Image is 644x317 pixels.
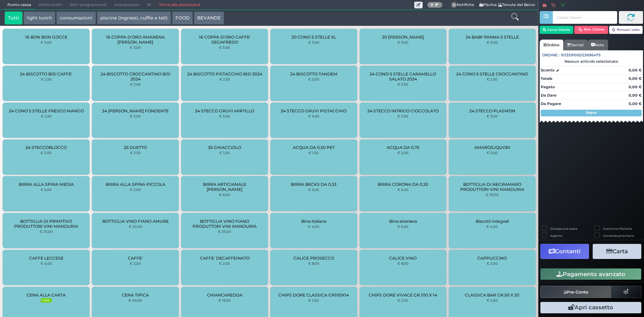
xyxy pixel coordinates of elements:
[540,302,641,313] button: Apri cassetto
[130,151,141,155] small: € 2,50
[550,233,562,238] label: Asporto
[540,244,589,259] button: Contanti
[593,244,641,259] button: Carta
[219,45,230,49] small: € 3,00
[187,35,262,45] span: 16 COPPA D'ORO CAFFE' SEGAFREDO
[397,151,409,155] small: € 2,00
[41,298,52,303] small: FREE
[25,145,67,150] span: 24 STECCOBLOCCO
[382,35,424,40] span: 20 [PERSON_NAME]
[540,268,641,280] button: Pagamento avanzato
[111,0,143,10] span: Impostazioni
[130,188,141,192] small: € 3,00
[574,26,608,34] button: Rim. Cliente
[194,11,224,25] button: BEVANDE
[56,11,96,25] button: consumazioni
[603,226,632,231] label: Scontrino Parlante
[218,298,231,302] small: € 13,00
[19,182,74,187] span: BIRRA ALLA SPINA MEDIA
[122,293,149,298] span: CENA TIPICA
[293,145,335,150] span: ACQUA DA 0,50 PET
[431,2,433,7] b: 0
[466,35,519,40] span: 24 BABY PANNA 5 STELLE
[291,35,336,40] span: 20 CONO 5 STELLE XL
[629,85,642,89] strong: 0,00 €
[541,101,561,106] strong: Da Pagare
[98,35,173,45] span: 16 COPPA D'ORO AMARENA [PERSON_NAME]
[540,40,563,50] a: Ordine
[9,108,84,113] span: 24 CONO 5 STELLE FRESCO MANGO
[540,26,574,34] button: Cerca Cliente
[35,0,66,10] span: Ultimi ordini
[8,219,84,229] span: BOTTIGLIA DI PRIMITIVO PRODUTTORI VINI MANDURIA
[397,114,408,118] small: € 2,50
[4,0,35,10] span: Punto cassa
[130,114,141,118] small: € 3,00
[476,219,509,224] span: Biscotti integrali
[397,224,409,228] small: € 5,00
[5,11,22,25] button: Tutti
[281,108,346,113] span: 24 STECCO GRUVI PISTACCHIO
[41,40,52,44] small: € 3,00
[540,59,643,64] div: Nessun articolo selezionato
[219,193,230,197] small: € 6,00
[308,77,319,81] small: € 3,00
[487,114,498,118] small: € 3,00
[487,298,498,302] small: € 2,00
[487,40,498,44] small: € 3,00
[41,261,52,265] small: € 4,00
[389,219,417,224] span: Birra straniera
[124,145,147,150] span: 25 DUETTO
[291,182,336,187] span: BIRRA BECKS DA 0,33
[172,11,193,25] button: FOOD
[200,256,250,261] span: CAFFE' DECAFFEINATO
[308,224,319,228] small: € 4,00
[397,261,409,265] small: € 8,00
[128,298,142,302] small: € 40,00
[487,151,498,155] small: € 5,00
[155,0,204,10] a: Torna alla dashboard
[301,219,326,224] span: Birra Italiana
[541,85,555,89] strong: Pagato
[629,101,642,106] strong: 0,00 €
[218,229,231,233] small: € 25,00
[629,93,642,98] strong: 0,00 €
[41,114,52,118] small: € 2,50
[278,293,349,298] span: CHIPS DORE CLASSICA GR100X14
[97,11,171,25] button: piscina (ingressi, cuffie e teli)
[454,182,530,192] span: BOTTIGLIA DI NEGRAMARO PRODUTTORI VINI MANDURIA
[369,293,437,298] span: CHIPS DORE VIVACE GR.100 X 14
[469,108,515,113] span: 24 STECCO PLASMON
[587,40,608,50] a: Note
[290,71,337,76] span: 24 BISCOTTO TANDEM
[540,286,611,298] button: Pre-Conto
[561,52,601,58] span: 101359106323696475
[187,182,262,192] span: BIRRA ARTIGIANALE [PERSON_NAME]
[387,145,419,150] span: ACQUA DA 0,75
[309,151,319,155] small: € 1,50
[541,67,554,73] strong: Sconto
[208,145,241,150] span: 35 GHIACCIOLO
[29,256,63,261] span: CAFFE LECCESE
[541,76,552,81] strong: Totale
[456,71,528,76] span: 24 CONO 5 STELLE CROCCANTINO
[474,145,510,150] span: AMARO/LIQUORI
[308,114,319,118] small: € 3,00
[41,188,52,192] small: € 5,00
[308,261,319,265] small: € 8,00
[41,77,52,81] small: € 2,50
[378,182,428,187] span: BIRRA CORONA DA 0,33
[308,298,319,302] small: € 2,50
[187,71,262,76] span: 24 BISCOTTO PISTACCHIO BIS! 2024
[20,71,72,76] span: 24 BISCOTTO BIS! CAFFE'
[389,256,417,261] span: CALICE VINO
[219,151,230,155] small: € 1,00
[129,224,142,228] small: € 20,00
[365,71,441,82] span: 24 CONO 5 STELLE CARAMELLO SALATO 2024
[106,182,165,187] span: BIRRA ALLA SPINA PICCOLA
[102,108,169,113] span: 24 [PERSON_NAME] FONDENTE
[25,35,67,40] span: 16 BON BON GOCCE
[629,68,642,72] strong: 0,00 €
[465,293,519,298] span: CLASSICA BAR GR.50 X 20
[563,40,587,50] a: Servizi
